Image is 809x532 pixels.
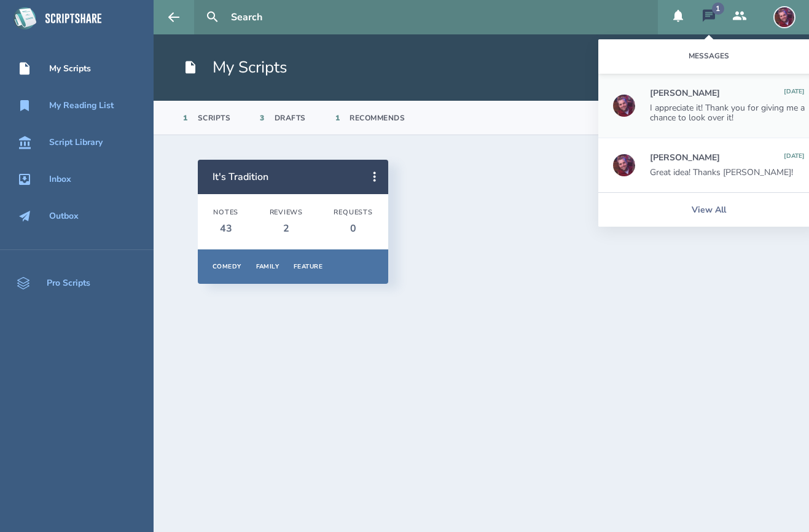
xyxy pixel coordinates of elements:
img: user_1718118867-crop.jpg [773,6,795,28]
div: Requests [334,208,372,217]
div: Comedy [213,262,241,271]
div: 0 [334,222,372,235]
div: Family [256,262,279,271]
div: Monday, September 22, 2025 at 10:25:21 AM [784,153,805,163]
div: 1 [712,2,724,15]
img: user_1718118867-crop.jpg [613,95,635,117]
div: 1 [335,113,340,123]
div: Pro Scripts [47,278,90,288]
div: 3 [260,113,265,123]
div: Scripts [198,113,231,123]
h1: My Scripts [183,57,287,79]
div: 2 [270,222,303,235]
div: Great idea! Thanks [PERSON_NAME]! [650,168,805,178]
a: It's Tradition [213,170,268,184]
div: 43 [213,222,238,235]
div: Inbox [49,174,71,184]
div: Drafts [275,113,306,123]
div: Reviews [270,208,303,217]
div: Notes [213,208,238,217]
div: Script Library [49,138,103,147]
div: I appreciate it! Thank you for giving me a chance to look over it! [650,103,805,123]
div: [PERSON_NAME] [650,88,720,98]
div: [PERSON_NAME] [650,153,720,163]
div: Outbox [49,211,79,221]
div: Recommends [350,113,405,123]
div: Feature [294,262,322,271]
div: My Reading List [49,101,114,111]
img: user_1718118867-crop.jpg [613,154,635,176]
div: My Scripts [49,64,91,74]
div: Wednesday, October 8, 2025 at 3:22:17 AM [784,88,805,98]
div: 1 [183,113,188,123]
